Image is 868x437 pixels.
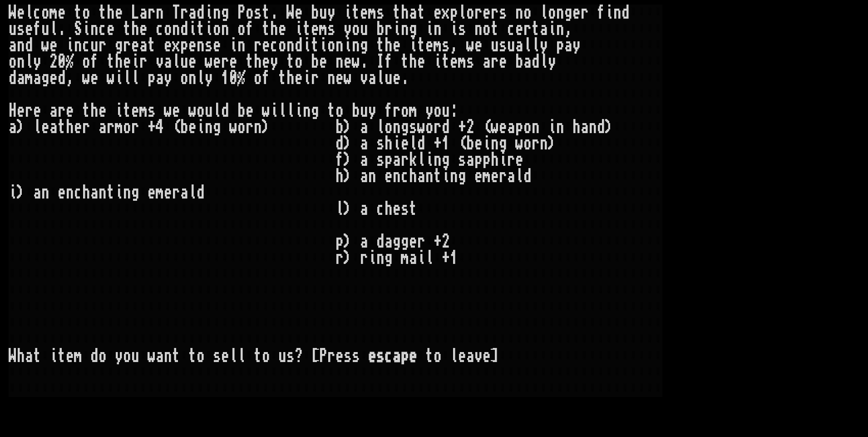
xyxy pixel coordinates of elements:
div: s [499,37,507,54]
div: r [123,37,131,54]
div: h [254,54,262,70]
div: f [385,54,393,70]
div: e [483,5,491,21]
div: r [491,54,499,70]
div: r [139,54,148,70]
div: t [197,21,205,37]
div: m [458,54,466,70]
div: e [172,103,180,119]
div: e [499,54,507,70]
div: e [213,54,221,70]
div: t [491,21,499,37]
div: i [115,103,123,119]
div: a [9,37,17,54]
div: r [385,21,393,37]
div: u [491,37,499,54]
div: l [123,70,131,86]
div: n [221,21,229,37]
div: d [25,37,33,54]
div: n [352,37,360,54]
div: o [483,21,491,37]
div: e [131,103,139,119]
div: t [311,37,319,54]
div: o [523,5,532,21]
div: o [278,37,286,54]
div: a [139,5,148,21]
div: 0 [58,54,66,70]
div: t [74,5,82,21]
div: a [368,70,376,86]
div: l [523,37,532,54]
div: y [270,54,278,70]
div: t [303,21,311,37]
div: o [9,54,17,70]
div: l [25,5,33,21]
div: a [17,70,25,86]
div: n [335,37,344,54]
div: t [82,103,90,119]
div: l [540,54,548,70]
div: f [33,21,41,37]
div: s [458,21,466,37]
div: t [417,37,425,54]
div: n [17,54,25,70]
div: u [507,37,515,54]
div: y [327,5,335,21]
div: s [148,103,156,119]
div: n [401,21,409,37]
div: a [156,70,164,86]
div: e [295,5,303,21]
div: 1 [221,70,229,86]
div: a [409,5,417,21]
div: e [213,37,221,54]
div: s [17,21,25,37]
div: i [605,5,613,21]
div: l [458,5,466,21]
div: e [17,5,25,21]
div: i [319,37,327,54]
div: g [41,70,49,86]
div: o [352,21,360,37]
div: i [270,103,278,119]
div: g [221,5,229,21]
div: t [99,5,107,21]
div: P [237,5,246,21]
div: i [344,37,352,54]
div: o [213,21,221,37]
div: e [417,54,425,70]
div: w [82,70,90,86]
div: l [540,5,548,21]
div: e [90,70,99,86]
div: y [33,54,41,70]
div: d [221,103,229,119]
div: y [548,54,556,70]
div: u [360,21,368,37]
div: t [262,21,270,37]
div: i [344,5,352,21]
div: v [156,54,164,70]
div: d [295,37,303,54]
div: u [180,54,188,70]
div: t [286,54,295,70]
div: e [393,37,401,54]
div: , [564,21,572,37]
div: e [66,103,74,119]
div: e [188,37,197,54]
div: p [450,5,458,21]
div: u [385,70,393,86]
div: g [564,5,572,21]
div: i [188,21,197,37]
div: t [417,5,425,21]
div: h [131,21,139,37]
div: e [262,37,270,54]
div: a [188,5,197,21]
div: m [434,37,442,54]
div: n [613,5,621,21]
div: d [532,54,540,70]
div: e [515,21,523,37]
div: a [49,103,58,119]
div: s [254,5,262,21]
div: u [9,21,17,37]
div: e [164,37,172,54]
div: n [434,21,442,37]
